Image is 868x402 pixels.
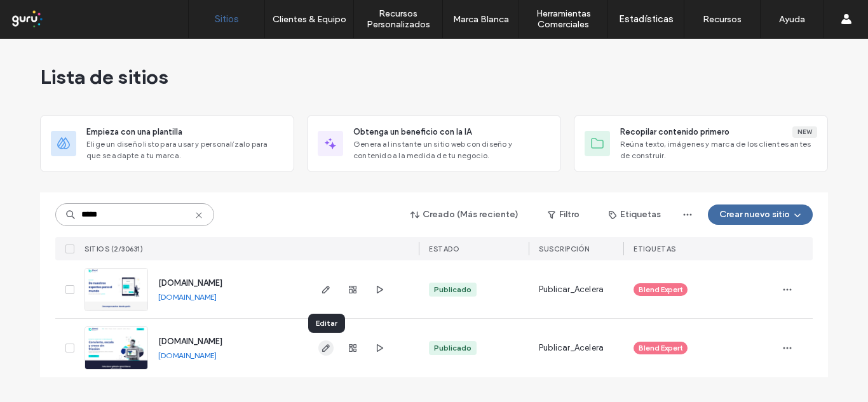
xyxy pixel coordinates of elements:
span: Publicar_Acelera [539,342,604,354]
label: Recursos [703,14,742,25]
span: Reúna texto, imágenes y marca de los clientes antes de construir. [620,138,817,161]
div: Recopilar contenido primeroNewReúna texto, imágenes y marca de los clientes antes de construir. [574,115,828,172]
span: Empieza con una plantilla [86,126,182,138]
span: Obtenga un beneficio con la IA [353,126,471,138]
label: Sitios [215,13,239,25]
span: Genera al instante un sitio web con diseño y contenido a la medida de tu negocio. [353,138,550,161]
span: ESTADO [429,245,459,253]
div: Editar [308,314,345,333]
div: Publicado [434,342,471,354]
button: Filtro [535,204,592,225]
span: Ayuda [27,9,62,20]
div: Obtenga un beneficio con la IAGenera al instante un sitio web con diseño y contenido a la medida ... [307,115,561,172]
button: Creado (Más reciente) [400,204,530,225]
label: Herramientas Comerciales [519,8,607,30]
span: Lista de sitios [40,64,168,90]
a: [DOMAIN_NAME] [158,292,217,302]
label: Ayuda [779,14,805,25]
span: SITIOS (2/30631) [85,245,143,253]
label: Marca Blanca [453,14,509,25]
a: [DOMAIN_NAME] [158,337,222,346]
div: Publicado [434,284,471,295]
button: Etiquetas [597,204,672,225]
label: Clientes & Equipo [273,14,346,25]
span: Blend Expert [639,284,682,295]
button: Crear nuevo sitio [708,204,813,225]
span: Recopilar contenido primero [620,126,729,138]
label: Recursos Personalizados [354,8,442,30]
span: Blend Expert [639,342,682,354]
span: Publicar_Acelera [539,283,604,296]
span: ETIQUETAS [634,245,676,253]
label: Estadísticas [619,13,674,25]
span: Elige un diseño listo para usar y personalízalo para que se adapte a tu marca. [86,138,283,161]
a: [DOMAIN_NAME] [158,278,222,288]
div: New [792,126,817,138]
a: [DOMAIN_NAME] [158,351,217,360]
div: Empieza con una plantillaElige un diseño listo para usar y personalízalo para que se adapte a tu ... [40,115,294,172]
span: Suscripción [539,245,590,253]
